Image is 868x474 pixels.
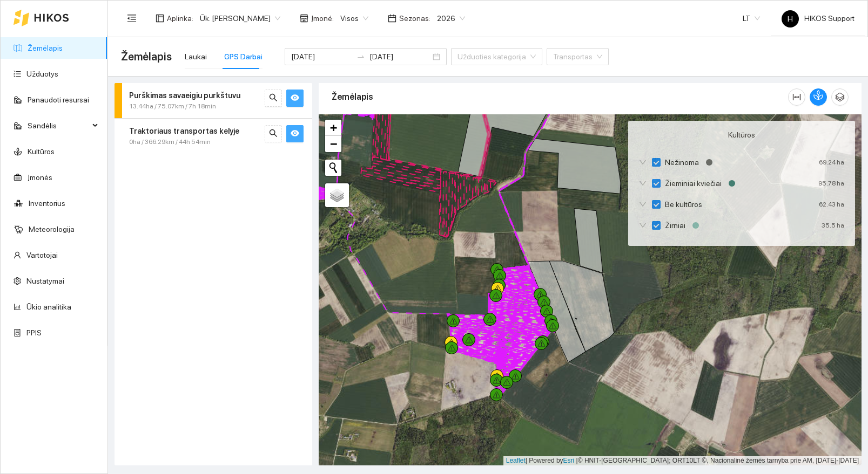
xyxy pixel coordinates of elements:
span: search [269,129,278,139]
div: Žemėlapis [332,81,788,112]
span: Žirniai [661,219,690,231]
a: Zoom in [325,120,341,136]
span: Ūk. Arnoldas Reikertas [200,10,280,26]
span: Sandėlis [28,115,89,136]
span: 13.44ha / 75.07km / 7h 18min [129,101,216,112]
a: Užduotys [26,70,58,78]
span: column-width [789,93,805,101]
span: 2026 [437,10,465,26]
div: Traktoriaus transportas kelyje0ha / 366.29km / 44h 54minsearcheye [115,119,312,154]
span: Visos [340,10,368,26]
span: calendar [388,14,396,23]
div: Laukai [185,51,207,63]
a: PPIS [26,328,42,337]
span: | [576,457,578,464]
span: menu-fold [127,13,137,23]
span: to [356,52,365,61]
span: layout [156,14,164,23]
span: down [639,201,647,208]
span: down [639,222,647,229]
span: 0ha / 366.29km / 44h 54min [129,137,211,147]
span: Žemėlapis [121,48,172,65]
span: Be kultūros [661,198,706,210]
a: Esri [563,457,575,464]
a: Zoom out [325,136,341,152]
a: Meteorologija [29,225,75,233]
div: 69.24 ha [819,156,844,168]
div: GPS Darbai [224,51,263,63]
a: Žemėlapis [28,44,63,52]
button: column-width [788,88,805,106]
span: eye [291,129,299,139]
span: H [788,10,793,28]
strong: Traktoriaus transportas kelyje [129,127,239,135]
a: Įmonės [28,173,52,182]
button: Initiate a new search [325,160,341,176]
a: Kultūros [28,147,55,156]
div: | Powered by © HNIT-[GEOGRAPHIC_DATA]; ORT10LT ©, Nacionalinė žemės tarnyba prie AM, [DATE]-[DATE] [503,456,862,465]
strong: Purškimas savaeigiu purkštuvu [129,91,240,100]
span: Aplinka : [167,12,193,24]
a: Vartotojai [26,251,58,259]
span: − [330,137,337,150]
button: menu-fold [121,8,143,29]
a: Leaflet [506,457,526,464]
span: LT [743,10,760,26]
div: 95.78 ha [818,177,844,189]
span: HIKOS Support [782,14,854,23]
button: search [265,125,282,142]
div: 62.43 ha [819,198,844,210]
span: down [639,159,647,166]
button: eye [286,90,304,107]
span: Įmonė : [311,12,334,24]
span: down [639,180,647,187]
a: Panaudoti resursai [28,95,89,104]
button: search [265,90,282,107]
span: Kultūros [728,129,755,141]
a: Inventorius [29,199,65,208]
span: Žieminiai kviečiai [661,177,726,189]
div: Purškimas savaeigiu purkštuvu13.44ha / 75.07km / 7h 18minsearcheye [115,83,312,118]
span: search [269,93,278,104]
div: 35.5 ha [822,219,844,231]
span: shop [300,14,308,23]
input: Pradžios data [291,51,352,63]
a: Ūkio analitika [26,303,71,311]
span: Nežinoma [661,156,703,168]
a: Layers [325,183,349,207]
a: Nustatymai [26,277,64,285]
button: eye [286,125,304,142]
span: + [330,121,337,134]
span: Sezonas : [399,12,430,24]
span: eye [291,93,299,104]
input: Pabaigos data [369,51,430,63]
span: swap-right [356,52,365,61]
